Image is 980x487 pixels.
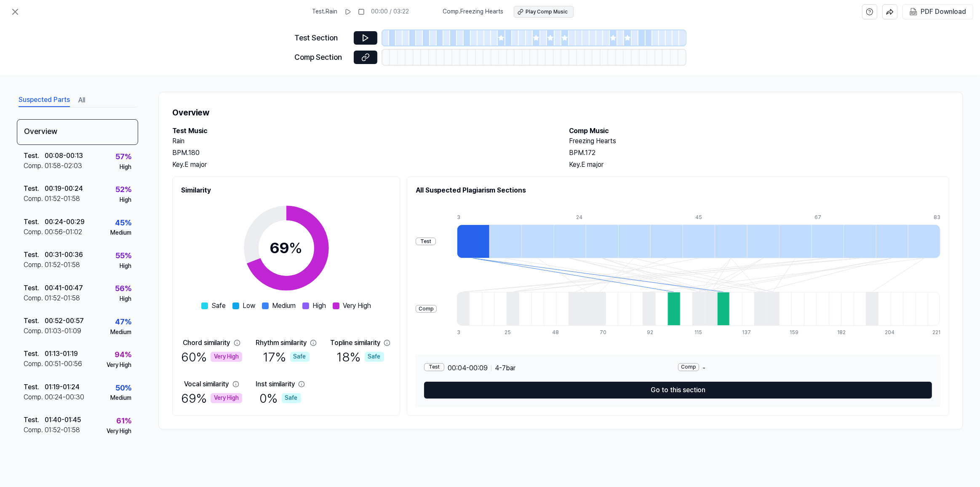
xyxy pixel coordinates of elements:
div: 01:03 - 01:09 [45,326,81,336]
div: Rhythm similarity [256,338,307,348]
div: 0 % [260,389,301,407]
div: Key. E major [569,160,950,170]
div: 47 % [115,316,131,328]
h2: Freezing Hearts [569,136,950,146]
div: Very High [211,352,242,362]
div: Safe [290,352,310,362]
div: 3 [457,214,489,221]
div: Key. E major [172,160,553,170]
button: All [78,94,85,107]
div: 55 % [115,250,131,262]
div: Test . [24,283,45,293]
div: 69 % [181,389,242,407]
div: Safe [365,352,384,362]
div: 45 % [115,217,131,229]
div: Test . [24,184,45,194]
div: 01:52 - 01:58 [45,293,80,303]
div: 50 % [115,382,131,394]
button: PDF Download [908,5,968,19]
div: Test . [24,415,45,425]
div: - [678,363,932,373]
div: Inst similarity [256,379,295,389]
h2: All Suspected Plagiarism Sections [416,185,940,195]
div: 00:31 - 00:36 [45,250,83,260]
div: 17 % [263,348,310,366]
div: 221 [932,329,940,336]
div: 00:52 - 00:57 [45,316,84,326]
span: Comp . Freezing Hearts [443,8,504,16]
div: Test . [24,316,45,326]
button: Play Comp Music [514,6,574,18]
div: 00:00 / 03:22 [371,8,409,16]
div: Comp Section [295,51,349,64]
div: 61 % [116,415,131,427]
div: 67 [814,214,847,221]
div: 01:13 - 01:19 [45,349,78,359]
div: Comp . [24,260,45,270]
div: BPM. 172 [569,148,950,158]
div: Comp . [24,194,45,204]
div: High [120,196,131,204]
svg: help [866,8,873,16]
img: share [886,8,894,16]
div: Test . [24,349,45,359]
div: 60 % [181,348,242,366]
div: 69 [270,237,303,260]
span: 4 - 7 bar [495,363,515,373]
div: 00:41 - 00:47 [45,283,83,293]
h2: Similarity [181,185,391,195]
div: 01:19 - 01:24 [45,382,80,392]
div: Very High [211,393,242,403]
div: High [120,295,131,303]
span: Safe [211,301,226,311]
div: Comp [678,363,699,371]
div: Comp . [24,425,45,435]
div: Medium [110,394,131,402]
div: Comp . [24,392,45,402]
div: Chord similarity [183,338,230,348]
span: Low [243,301,255,311]
div: Very High [107,427,131,436]
div: High [120,163,131,171]
div: 92 [647,329,660,336]
div: PDF Download [921,6,966,17]
div: Comp . [24,293,45,303]
div: 00:56 - 01:02 [45,227,82,237]
div: 24 [576,214,609,221]
button: Suspected Parts [19,94,70,107]
div: Test [424,363,444,371]
div: Test [416,238,436,246]
div: Vocal similarity [184,379,229,389]
div: 01:52 - 01:58 [45,425,80,435]
div: 00:08 - 00:13 [45,151,83,161]
div: Very High [107,361,131,369]
div: Test Section [295,32,349,44]
div: 70 [600,329,612,336]
div: 3 [457,329,469,336]
div: Test . [24,217,45,227]
div: 57 % [115,151,131,163]
div: 01:52 - 01:58 [45,260,80,270]
div: Topline similarity [330,338,380,348]
div: Overview [17,119,138,145]
div: 01:40 - 01:45 [45,415,81,425]
h1: Overview [172,106,949,119]
div: Comp . [24,161,45,171]
span: Medium [272,301,296,311]
div: Comp . [24,227,45,237]
div: 00:19 - 00:24 [45,184,83,194]
button: Go to this section [424,382,932,399]
div: 18 % [337,348,384,366]
div: 159 [790,329,802,336]
h2: Test Music [172,126,553,136]
div: 45 [695,214,728,221]
div: 52 % [115,184,131,196]
h2: Rain [172,136,553,146]
div: 01:58 - 02:03 [45,161,82,171]
div: Medium [110,229,131,237]
div: 00:24 - 00:29 [45,217,85,227]
div: Safe [282,393,301,403]
div: 48 [552,329,564,336]
span: High [312,301,326,311]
